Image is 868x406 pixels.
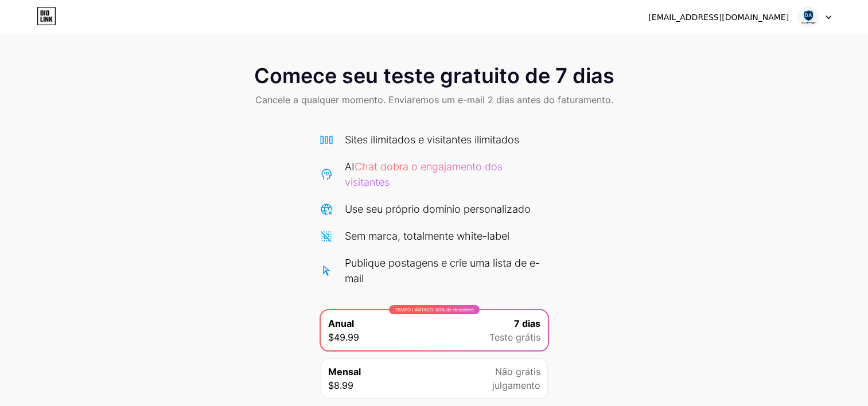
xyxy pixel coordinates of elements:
[345,159,549,190] div: AI
[345,255,549,286] div: Publique postagens e crie uma lista de e-mail
[389,305,480,314] div: TEMPO LIMITADO: 50% de desconto
[328,378,353,392] span: $8.99
[489,330,540,344] span: Teste grátis
[255,93,613,107] span: Cancele a qualquer momento. Enviaremos um e-mail 2 dias antes do faturamento.
[328,317,354,330] span: Anual
[648,11,789,24] div: [EMAIL_ADDRESS][DOMAIN_NAME]
[797,6,819,28] img: digitalaragao
[492,378,540,392] span: julgamento
[328,330,359,344] span: $49.99
[254,64,614,87] span: Comece seu teste gratuito de 7 dias
[345,201,531,217] div: Use seu próprio domínio personalizado
[345,228,509,244] div: Sem marca, totalmente white-label
[495,365,540,378] span: Não grátis
[328,365,361,378] span: Mensal
[514,317,540,330] span: 7 dias
[345,161,503,188] span: Chat dobra o engajamento dos visitantes
[345,132,519,147] div: Sites ilimitados e visitantes ilimitados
